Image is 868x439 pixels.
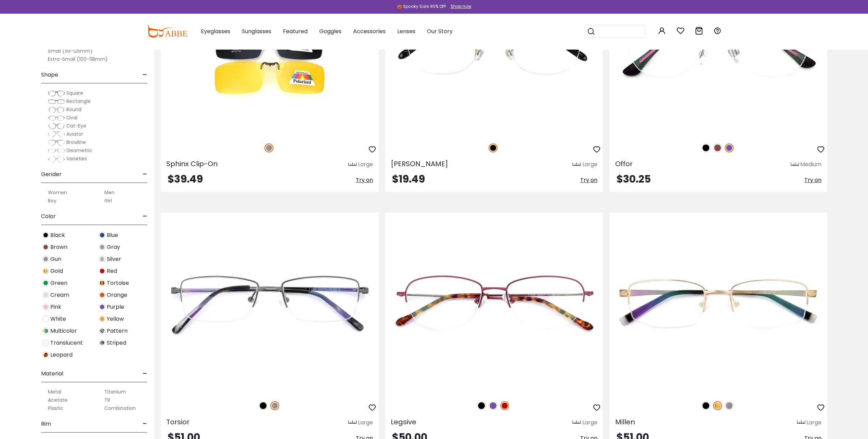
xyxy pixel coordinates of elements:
[66,98,91,105] span: Rectangle
[572,420,581,425] img: size ruler
[99,268,105,274] img: Red
[48,139,65,146] img: Browline.png
[48,55,108,63] label: Extra-Small (100-118mm)
[41,166,62,183] span: Gender
[99,232,105,238] img: Blue
[48,106,65,113] img: Round.png
[50,267,63,275] span: Gold
[99,292,105,298] img: Orange
[143,208,147,225] span: -
[201,27,230,35] span: Eyeglasses
[397,27,415,35] span: Lenses
[99,244,105,250] img: Gray
[50,327,77,335] span: Multicolor
[580,176,597,184] span: Try on
[99,256,105,262] img: Silver
[616,172,650,186] span: $30.25
[48,47,93,55] label: Small (119-125mm)
[447,3,471,9] a: Shop now
[48,396,67,404] label: Acetate
[42,292,49,298] img: Cream
[42,328,49,334] img: Multicolor
[143,166,147,183] span: -
[50,243,67,251] span: Brown
[615,159,632,169] span: Offor
[50,231,65,239] span: Black
[107,231,118,239] span: Blue
[42,268,49,274] img: Gold
[42,256,49,262] img: Gun
[99,316,105,322] img: Yellow
[42,340,49,346] img: Translucent
[580,174,597,186] button: Try on
[264,143,273,152] img: Gun
[701,143,710,152] img: Black
[99,304,105,310] img: Purple
[356,176,373,184] span: Try on
[107,327,128,335] span: Pattern
[104,197,112,205] label: Girl
[270,401,279,410] img: Gun
[66,131,83,137] span: Aviator
[477,401,486,410] img: Black
[356,174,373,186] button: Try on
[50,339,83,347] span: Translucent
[397,3,446,10] div: 🎃 Spooky Sale 45% Off!
[41,365,63,382] span: Material
[259,401,268,410] img: Black
[572,162,581,167] img: size ruler
[500,401,509,410] img: Red
[42,244,49,250] img: Brown
[391,417,416,426] span: Legsive
[50,291,69,299] span: Cream
[107,279,129,287] span: Tortoise
[107,255,121,263] span: Silver
[107,267,117,275] span: Red
[48,404,63,412] label: Plastic
[166,417,190,426] span: Torsior
[66,139,86,146] span: Browline
[358,418,373,426] div: Large
[66,147,92,154] span: Geometric
[48,156,65,163] img: Varieties.png
[615,417,635,426] span: Millen
[806,418,821,426] div: Large
[582,418,597,426] div: Large
[319,27,341,35] span: Goggles
[107,243,120,251] span: Gray
[143,67,147,83] span: -
[804,176,821,184] span: Try on
[107,315,124,323] span: Yellow
[48,147,65,154] img: Geometric.png
[107,303,124,311] span: Purple
[713,401,722,410] img: Gold
[166,159,218,169] span: Sphinx Clip-On
[385,212,603,394] img: Red Legsive - Titanium ,Adjust Nose Pads
[48,197,56,205] label: Boy
[99,328,105,334] img: Pattern
[147,25,187,38] img: abbeglasses.com
[348,162,357,167] img: size ruler
[451,3,471,10] div: Shop now
[48,98,65,105] img: Rectangle.png
[66,122,86,129] span: Cat-Eye
[99,340,105,346] img: Striped
[358,160,373,169] div: Large
[66,114,77,121] span: Oval
[609,212,827,394] img: Gold Millen - Titanium ,Adjust Nose Pads
[48,188,67,197] label: Women
[582,160,597,169] div: Large
[42,304,49,310] img: Pink
[725,143,734,152] img: Purple
[353,27,386,35] span: Accessories
[489,401,497,410] img: Purple
[242,27,271,35] span: Sunglasses
[42,351,49,358] img: Leopard
[48,131,65,138] img: Aviator.png
[104,188,115,197] label: Men
[143,416,147,432] span: -
[143,365,147,382] span: -
[392,172,425,186] span: $19.49
[48,123,65,130] img: Cat-Eye.png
